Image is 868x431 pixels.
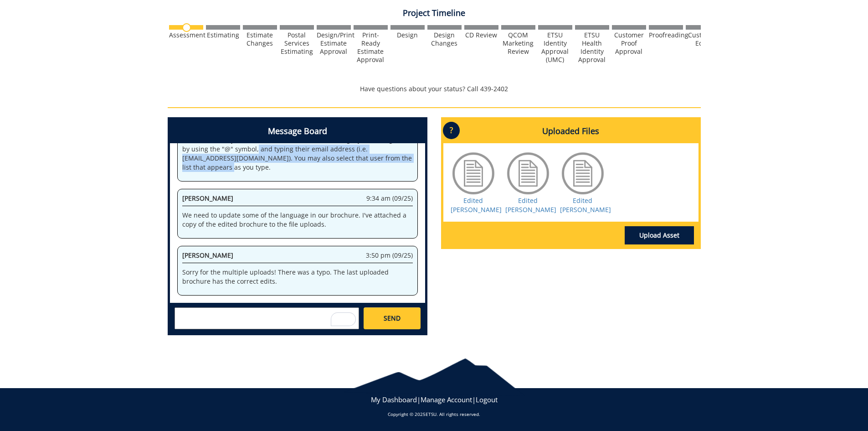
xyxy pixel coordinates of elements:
div: Customer Edits [686,31,720,47]
div: Design Changes [427,31,462,47]
a: ETSU [426,411,437,417]
span: SEND [384,314,401,323]
a: Logout [476,395,498,404]
div: Proofreading [649,31,683,39]
span: 3:50 pm (09/25) [366,251,413,260]
div: ETSU Health Identity Approval [575,31,609,64]
h4: Message Board [170,119,425,143]
span: [PERSON_NAME] [182,251,233,260]
div: Design/Print Estimate Approval [317,31,351,56]
a: SEND [364,307,420,329]
div: Estimate Changes [243,31,277,47]
div: Postal Services Estimating [280,31,314,56]
textarea: To enrich screen reader interactions, please activate Accessibility in Grammarly extension settings [175,307,359,329]
div: CD Review [464,31,498,39]
a: Edited [PERSON_NAME] [560,196,611,214]
a: Edited [PERSON_NAME] [451,196,502,214]
img: no [182,23,191,32]
p: Have questions about your status? Call 439-2402 [168,84,701,93]
a: Manage Account [421,395,472,404]
div: Estimating [206,31,240,39]
p: Welcome to the Project Messenger. All messages will appear to all stakeholders. If you want to al... [182,126,413,172]
h4: Uploaded Files [443,119,699,143]
div: Print-Ready Estimate Approval [354,31,388,64]
h4: Project Timeline [168,9,701,18]
p: We need to update some of the language in our brochure. I've attached a copy of the edited brochu... [182,211,413,229]
a: My Dashboard [371,395,417,404]
p: ? [443,122,460,139]
p: Sorry for the multiple uploads! There was a typo. The last uploaded brochure has the correct edits. [182,268,413,286]
div: QCOM Marketing Review [501,31,535,56]
div: Design [390,31,425,39]
div: ETSU Identity Approval (UMC) [538,31,572,64]
a: Upload Asset [625,226,694,244]
span: [PERSON_NAME] [182,194,233,203]
a: Edited [PERSON_NAME] [505,196,556,214]
div: Assessment [169,31,203,39]
div: Customer Proof Approval [612,31,646,56]
span: 9:34 am (09/25) [366,194,413,203]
